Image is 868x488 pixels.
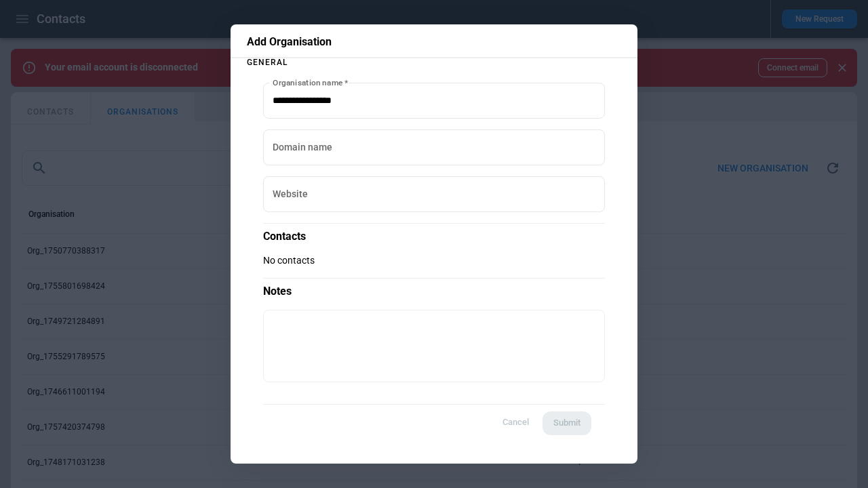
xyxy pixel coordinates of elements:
[263,255,605,266] p: No contacts
[247,58,621,66] p: General
[273,77,348,88] label: Organisation name
[247,35,621,49] p: Add Organisation
[263,223,605,244] p: Contacts
[263,278,605,299] p: Notes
